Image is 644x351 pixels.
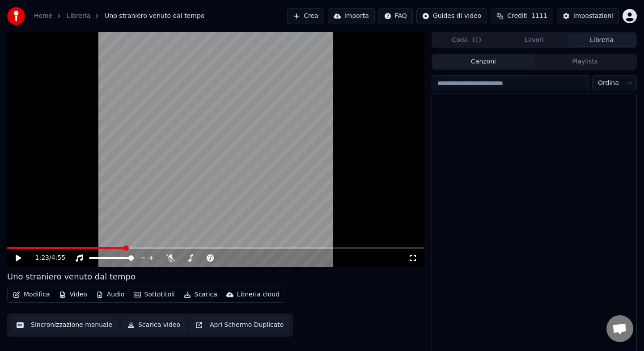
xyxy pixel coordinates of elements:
[531,12,547,21] span: 1111
[507,12,528,21] span: Crediti
[237,290,280,299] div: Libreria cloud
[598,79,619,88] span: Ordina
[500,34,568,47] button: Lavori
[34,12,52,21] a: Home
[534,55,636,68] button: Playlists
[130,288,178,301] button: Sottotitoli
[34,12,204,21] nav: breadcrumb
[433,34,500,47] button: Coda
[568,34,636,47] button: Libreria
[51,254,65,262] span: 4:55
[472,36,481,45] span: ( 1 )
[7,7,25,25] img: youka
[7,271,136,283] div: Uno straniero venuto dal tempo
[328,8,375,24] button: Importa
[416,8,487,24] button: Guides di video
[190,317,289,333] button: Apri Schermo Duplicato
[573,12,613,21] div: Impostazioni
[67,12,90,21] a: Libreria
[35,254,57,262] div: /
[378,8,413,24] button: FAQ
[55,288,91,301] button: Video
[180,288,221,301] button: Scarica
[93,288,128,301] button: Audio
[35,254,49,262] span: 1:23
[122,317,186,333] button: Scarica video
[606,315,633,342] a: Aprire la chat
[287,8,324,24] button: Crea
[9,288,54,301] button: Modifica
[105,12,204,21] span: Uno straniero venuto dal tempo
[557,8,619,24] button: Impostazioni
[433,55,534,68] button: Canzoni
[491,8,553,24] button: Crediti1111
[11,317,118,333] button: Sincronizzazione manuale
